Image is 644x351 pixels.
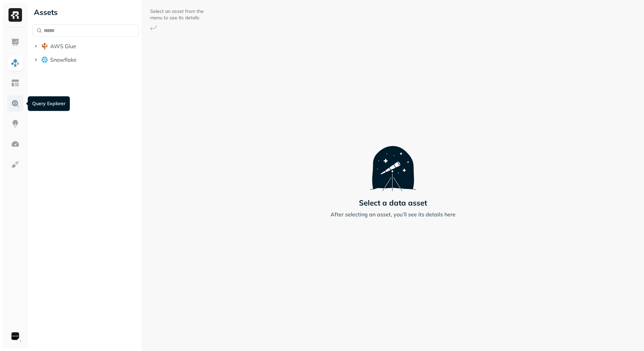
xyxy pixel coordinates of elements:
[11,140,20,149] img: Optimization
[11,38,20,47] img: Dashboard
[33,7,139,18] div: Assets
[370,133,416,191] img: Telescope
[11,119,20,128] img: Insights
[8,8,22,22] img: Ryft
[50,43,76,50] span: AWS Glue
[11,99,20,108] img: Query Explorer
[11,331,20,341] img: Sonos
[330,210,456,218] p: After selecting an asset, you’ll see its details here
[11,79,20,87] img: Asset Explorer
[359,198,427,208] p: Select a data asset
[33,54,139,65] button: Snowflake
[150,25,157,30] img: Arrow
[50,56,77,63] span: Snowflake
[11,160,20,169] img: Integrations
[11,58,20,67] img: Assets
[150,8,204,21] p: Select an asset from the menu to see its details
[41,43,48,50] img: root
[28,96,70,111] div: Query Explorer
[33,41,139,52] button: AWS Glue
[41,56,48,63] img: root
